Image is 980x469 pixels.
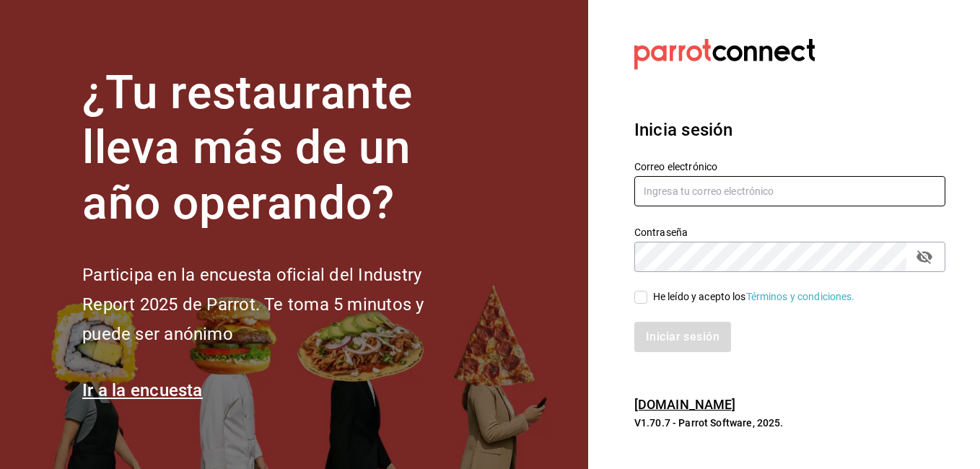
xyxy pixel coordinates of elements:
label: Contraseña [634,227,945,237]
h1: ¿Tu restaurante lleva más de un año operando? [82,66,472,232]
a: [DOMAIN_NAME] [634,397,736,412]
a: Términos y condiciones. [746,291,855,302]
input: Ingresa tu correo electrónico [634,176,945,206]
a: Ir a la encuesta [82,380,203,400]
button: passwordField [912,245,937,269]
div: He leído y acepto los [653,289,855,304]
p: V1.70.7 - Parrot Software, 2025. [634,416,945,430]
h2: Participa en la encuesta oficial del Industry Report 2025 de Parrot. Te toma 5 minutos y puede se... [82,260,472,349]
label: Correo electrónico [634,161,945,171]
h3: Inicia sesión [634,117,945,143]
